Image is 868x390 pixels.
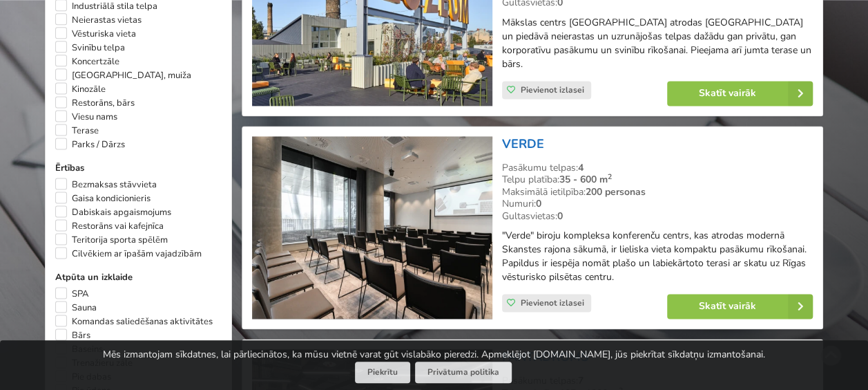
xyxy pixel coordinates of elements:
strong: 4 [578,161,584,174]
p: "Verde" biroju kompleksa konferenču centrs, kas atrodas modernā Skanstes rajona sākumā, ir lielis... [502,229,813,284]
label: Svinību telpa [55,41,125,55]
label: Restorāns, bārs [55,96,135,110]
label: Dabiskais apgaismojums [55,205,171,219]
button: Piekrītu [355,362,410,383]
label: Teritorija sporta spēlēm [55,233,168,247]
div: Numuri: [502,198,813,210]
label: Cilvēkiem ar īpašām vajadzībām [55,247,202,261]
label: Neierastas vietas [55,13,142,27]
a: Privātuma politika [415,362,512,383]
label: Viesu nams [55,110,117,124]
strong: 35 - 600 m [559,173,612,186]
sup: 2 [608,171,612,182]
label: Bārs [55,328,90,342]
strong: 200 personas [586,185,646,198]
a: VERDE [502,136,544,152]
label: Koncertzāle [55,55,119,68]
label: Bezmaksas stāvvieta [55,178,157,192]
label: Ērtības [55,161,222,175]
a: Skatīt vairāk [667,81,813,106]
label: Kinozāle [55,82,106,96]
label: Sauna [55,301,97,315]
div: Telpu platība: [502,174,813,186]
a: Skatīt vairāk [667,294,813,319]
label: Komandas saliedēšanas aktivitātes [55,315,213,328]
label: Gaisa kondicionieris [55,192,151,205]
label: [GEOGRAPHIC_DATA], muiža [55,68,191,82]
label: Restorāns vai kafejnīca [55,219,164,233]
div: Maksimālā ietilpība: [502,186,813,198]
img: Konferenču centrs | Rīga | VERDE [252,136,492,319]
label: Parks / Dārzs [55,138,125,151]
p: Mākslas centrs [GEOGRAPHIC_DATA] atrodas [GEOGRAPHIC_DATA] un piedāvā neierastas un uzrunājošas t... [502,16,813,71]
label: Atpūta un izklaide [55,270,222,284]
span: Pievienot izlasei [521,297,584,308]
strong: 0 [536,197,541,210]
strong: 0 [557,210,563,223]
label: Terase [55,124,99,138]
div: Pasākumu telpas: [502,162,813,174]
span: Pievienot izlasei [521,84,584,95]
label: Vēsturiska vieta [55,27,136,41]
label: SPA [55,287,88,301]
div: Gultasvietas: [502,210,813,223]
